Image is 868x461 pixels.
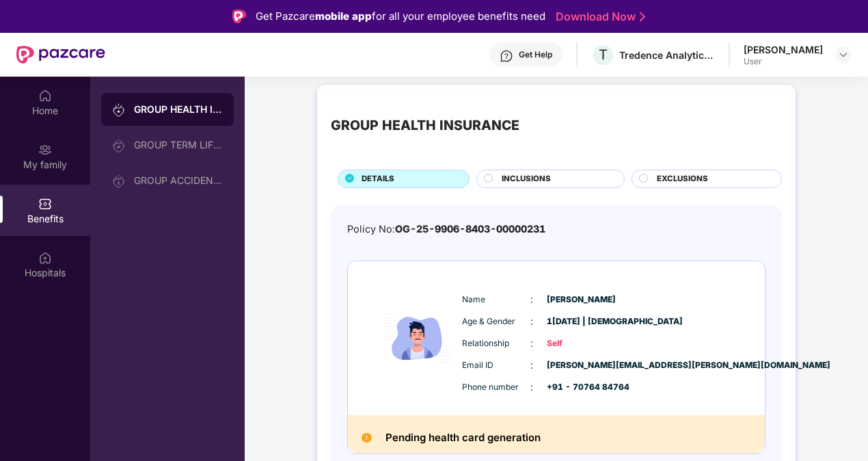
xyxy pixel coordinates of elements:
[547,359,615,372] span: [PERSON_NAME][EMAIL_ADDRESS][PERSON_NAME][DOMAIN_NAME]
[556,10,641,24] a: Download Now
[519,49,552,60] div: Get Help
[547,337,615,350] span: Self
[502,173,551,185] span: INCLUSIONS
[744,43,823,56] div: [PERSON_NAME]
[462,315,530,328] span: Age & Gender
[395,223,545,235] span: OG-25-9906-8403-00000231
[530,358,533,373] span: :
[462,359,530,372] span: Email ID
[547,381,615,394] span: +91 - 70764 84764
[530,292,533,307] span: :
[112,174,126,188] img: svg+xml;base64,PHN2ZyB3aWR0aD0iMjAiIGhlaWdodD0iMjAiIHZpZXdCb3g9IjAgMCAyMCAyMCIgZmlsbD0ibm9uZSIgeG...
[530,336,533,351] span: :
[112,103,126,117] img: svg+xml;base64,PHN2ZyB3aWR0aD0iMjAiIGhlaWdodD0iMjAiIHZpZXdCb3g9IjAgMCAyMCAyMCIgZmlsbD0ibm9uZSIgeG...
[134,175,223,186] div: GROUP ACCIDENTAL INSURANCE
[347,222,545,237] div: Policy No:
[38,197,52,211] img: svg+xml;base64,PHN2ZyBpZD0iQmVuZWZpdHMiIHhtbG5zPSJodHRwOi8vd3d3LnczLm9yZy8yMDAwL3N2ZyIgd2lkdGg9Ij...
[362,433,372,443] img: Pending
[16,46,105,64] img: New Pazcare Logo
[38,143,52,157] img: svg+xml;base64,PHN2ZyB3aWR0aD0iMjAiIGhlaWdodD0iMjAiIHZpZXdCb3g9IjAgMCAyMCAyMCIgZmlsbD0ibm9uZSIgeG...
[500,49,513,63] img: svg+xml;base64,PHN2ZyBpZD0iSGVscC0zMngzMiIgeG1sbnM9Imh0dHA6Ly93d3cudzMub3JnLzIwMDAvc3ZnIiB3aWR0aD...
[599,47,608,63] span: T
[315,10,372,23] strong: mobile app
[134,140,223,150] div: GROUP TERM LIFE INSURANCE
[362,173,394,185] span: DETAILS
[547,315,615,328] span: 1[DATE] | [DEMOGRAPHIC_DATA]
[640,10,645,24] img: Stroke
[256,8,545,25] div: Get Pazcare for all your employee benefits need
[657,173,708,185] span: EXCLUSIONS
[462,293,530,306] span: Name
[232,10,246,23] img: Logo
[134,103,223,116] div: GROUP HEALTH INSURANCE
[547,293,615,306] span: [PERSON_NAME]
[38,251,52,265] img: svg+xml;base64,PHN2ZyBpZD0iSG9zcGl0YWxzIiB4bWxucz0iaHR0cDovL3d3dy53My5vcmcvMjAwMC9zdmciIHdpZHRoPS...
[619,49,715,62] div: Tredence Analytics Solutions Private Limited
[385,429,541,447] h2: Pending health card generation
[462,337,530,350] span: Relationship
[838,49,849,60] img: svg+xml;base64,PHN2ZyBpZD0iRHJvcGRvd24tMzJ4MzIiIHhtbG5zPSJodHRwOi8vd3d3LnczLm9yZy8yMDAwL3N2ZyIgd2...
[38,89,52,103] img: svg+xml;base64,PHN2ZyBpZD0iSG9tZSIgeG1sbnM9Imh0dHA6Ly93d3cudzMub3JnLzIwMDAvc3ZnIiB3aWR0aD0iMjAiIG...
[462,381,530,394] span: Phone number
[331,115,519,136] div: GROUP HEALTH INSURANCE
[744,56,823,67] div: User
[112,139,126,153] img: svg+xml;base64,PHN2ZyB3aWR0aD0iMjAiIGhlaWdodD0iMjAiIHZpZXdCb3g9IjAgMCAyMCAyMCIgZmlsbD0ibm9uZSIgeG...
[377,282,459,395] img: icon
[530,314,533,329] span: :
[530,380,533,395] span: :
